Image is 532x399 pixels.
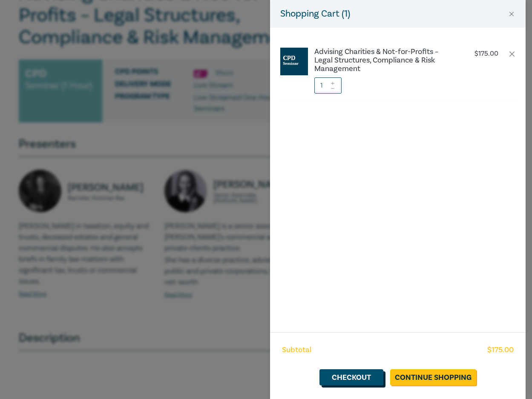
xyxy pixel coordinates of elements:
[282,345,311,356] span: Subtotal
[487,345,514,356] span: $ 175.00
[280,48,308,75] img: CPD%20Seminar.jpg
[314,48,456,73] a: Advising Charities & Not-for-Profits – Legal Structures, Compliance & Risk Management
[280,7,350,21] h5: Shopping Cart ( 1 )
[319,369,383,385] a: Checkout
[390,369,476,385] a: Continue Shopping
[508,10,515,18] button: Close
[314,77,342,94] input: 1
[474,50,498,58] p: $ 175.00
